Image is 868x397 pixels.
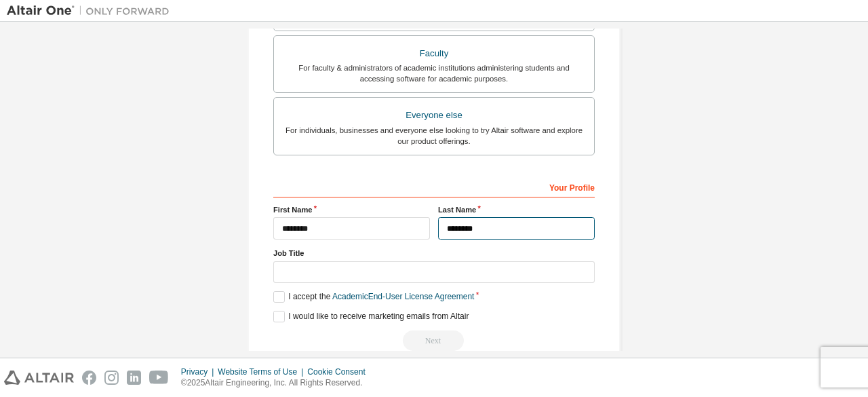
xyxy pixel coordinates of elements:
img: linkedin.svg [127,371,141,385]
img: altair_logo.svg [4,371,74,385]
label: Job Title [273,248,595,259]
img: youtube.svg [149,371,169,385]
div: For faculty & administrators of academic institutions administering students and accessing softwa... [282,62,586,84]
div: Cookie Consent [307,366,373,377]
div: Read and acccept EULA to continue [273,330,595,351]
label: First Name [273,204,430,215]
div: Website Terms of Use [218,366,307,377]
p: © 2025 Altair Engineering, Inc. All Rights Reserved. [181,377,374,389]
label: I would like to receive marketing emails from Altair [273,311,469,322]
label: Last Name [438,204,595,215]
div: Everyone else [282,106,586,125]
a: Academic End-User License Agreement [332,292,474,301]
label: I accept the [273,291,474,303]
img: instagram.svg [104,371,119,385]
img: facebook.svg [82,371,96,385]
div: Your Profile [273,176,595,197]
img: Altair One [7,4,176,18]
div: Faculty [282,44,586,63]
div: For individuals, businesses and everyone else looking to try Altair software and explore our prod... [282,125,586,147]
div: Privacy [181,366,218,377]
